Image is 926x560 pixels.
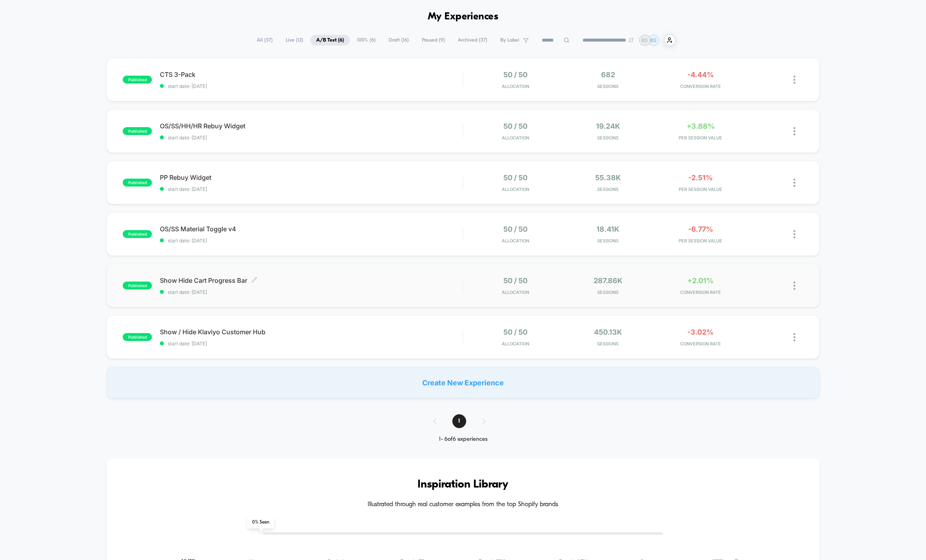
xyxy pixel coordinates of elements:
span: 50 / 50 [503,70,528,79]
span: published [123,333,152,341]
img: close [793,230,795,238]
span: 682 [601,70,615,79]
div: Create New Experience [106,367,820,398]
img: close [793,282,795,290]
img: end [629,38,634,42]
span: Show / Hide Klaviyo Customer Hub [160,328,463,336]
span: Allocation [502,187,529,192]
span: -3.02% [687,328,713,336]
span: published [123,127,152,135]
span: published [123,76,152,84]
img: close [793,333,795,341]
span: Allocation [502,84,529,89]
span: Paused ( 9 ) [416,35,451,46]
span: 0 % Seen [247,516,274,528]
span: published [123,179,152,187]
p: BS [650,37,657,43]
span: start date: [DATE] [160,83,463,89]
span: Sessions [564,187,652,192]
span: All ( 37 ) [251,35,279,46]
span: 50 / 50 [503,173,528,182]
span: 18.41k [596,225,619,233]
span: Sessions [564,290,652,295]
span: A/B Test ( 6 ) [310,35,350,46]
h1: My Experiences [428,11,499,23]
img: close [793,179,795,187]
span: -4.44% [687,70,714,79]
img: close [793,76,795,84]
span: By Label [500,37,519,43]
span: CONVERSION RATE [656,290,745,295]
span: PER SESSION VALUE [656,187,745,192]
span: PER SESSION VALUE [656,238,745,244]
span: -2.51% [688,173,713,182]
p: BS [641,37,648,43]
span: 55.38k [595,173,621,182]
span: 50 / 50 [503,276,528,285]
span: start date: [DATE] [160,341,463,347]
span: start date: [DATE] [160,238,463,244]
span: Sessions [564,84,652,89]
span: +3.88% [687,122,715,130]
span: 50 / 50 [503,122,528,130]
span: +2.01% [687,276,713,285]
span: OS/SS/HH/HR Rebuy Widget [160,122,463,130]
h4: Illustrated through real customer examples from the top Shopify brands [130,501,796,509]
span: Sessions [564,341,652,347]
span: Allocation [502,341,529,347]
span: Sessions [564,238,652,244]
span: CTS 3-Pack [160,70,463,78]
span: PER SESSION VALUE [656,135,745,141]
span: 100% ( 6 ) [351,35,381,46]
span: 287.86k [594,276,622,285]
span: 50 / 50 [503,225,528,233]
span: 1 [452,414,466,428]
span: Allocation [502,238,529,244]
span: Draft ( 16 ) [383,35,415,46]
span: Sessions [564,135,652,141]
span: OS/SS Material Toggle v4 [160,225,463,233]
span: start date: [DATE] [160,186,463,192]
h3: Inspiration Library [130,478,796,491]
span: Live ( 12 ) [280,35,309,46]
span: 50 / 50 [503,328,528,336]
span: PP Rebuy Widget [160,173,463,181]
span: published [123,230,152,238]
div: 1 - 6 of 6 experiences [425,436,501,443]
span: CONVERSION RATE [656,341,745,347]
img: close [793,127,795,135]
span: Allocation [502,290,529,295]
span: Archived ( 37 ) [452,35,493,46]
span: Show Hide Cart Progress Bar [160,276,463,284]
span: 450.13k [594,328,622,336]
span: start date: [DATE] [160,135,463,141]
span: published [123,282,152,290]
span: -6.77% [688,225,713,233]
span: CONVERSION RATE [656,84,745,89]
span: 19.24k [596,122,620,130]
span: Allocation [502,135,529,141]
span: start date: [DATE] [160,289,463,295]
